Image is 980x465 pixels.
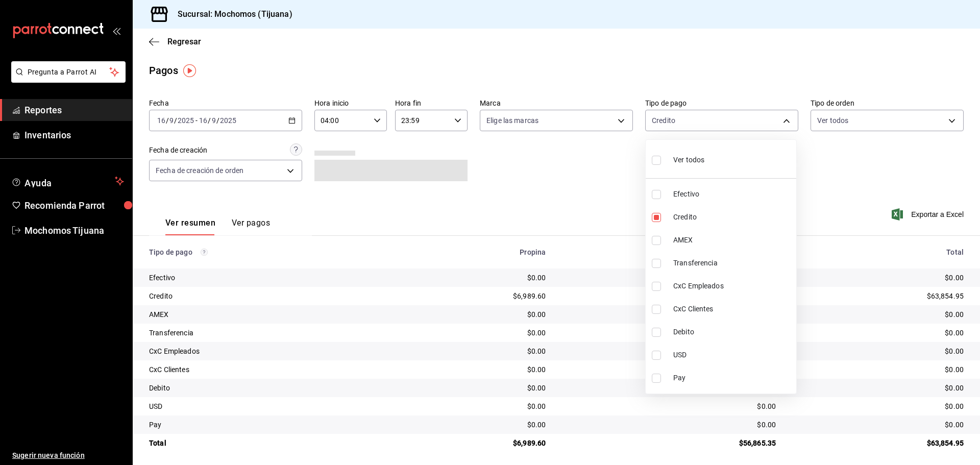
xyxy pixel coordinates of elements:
span: AMEX [673,235,792,246]
span: CxC Clientes [673,304,792,314]
img: Tooltip marker [183,64,196,77]
span: Pay [673,373,792,383]
span: CxC Empleados [673,281,792,291]
span: Ver todos [673,155,704,165]
span: Transferencia [673,258,792,268]
span: Efectivo [673,189,792,200]
span: USD [673,350,792,360]
span: Credito [673,212,792,223]
span: Debito [673,327,792,337]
